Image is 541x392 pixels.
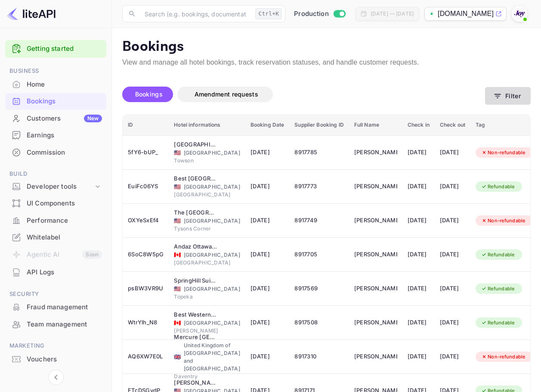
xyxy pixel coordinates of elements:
[27,182,93,192] div: Developer tools
[440,180,465,193] div: [DATE]
[371,10,414,18] div: [DATE] — [DATE]
[408,214,430,227] div: [DATE]
[27,148,102,158] div: Commission
[122,38,531,56] p: Bookings
[470,115,538,136] th: Tag
[255,8,282,19] div: Ctrl+K
[174,327,240,335] div: [PERSON_NAME]
[27,80,102,90] div: Home
[5,212,106,229] div: Performance
[5,76,106,93] div: Home
[5,144,106,160] a: Commission
[402,115,435,136] th: Check in
[5,299,106,315] a: Fraud management
[476,249,520,260] div: Refundable
[289,115,349,136] th: Supplier Booking ID
[250,352,284,361] span: [DATE]
[5,195,106,212] div: UI Components
[5,316,106,332] a: Team management
[5,195,106,211] a: UI Components
[122,87,485,102] div: account-settings tabs
[354,214,397,227] div: Scott Parris
[174,184,181,190] span: United States of America
[174,293,240,301] div: Topeka
[250,182,284,191] span: [DATE]
[174,311,217,319] div: Best Western Plus Estevan Inn & Suites
[174,342,240,373] div: United Kingdom of [GEOGRAPHIC_DATA] and [GEOGRAPHIC_DATA]
[174,157,240,165] div: Towson
[485,87,531,105] button: Filter
[5,229,106,246] div: Whitelabel
[245,115,290,136] th: Booking Date
[440,146,465,159] div: [DATE]
[174,140,217,149] div: Hampton Inn Towson Downtown
[294,248,343,261] div: 8917705
[438,9,494,19] p: [DOMAIN_NAME]
[174,243,217,251] div: Andaz Ottawa Byward Market - a concept by Hyatt
[5,289,106,299] span: Security
[294,9,329,19] span: Production
[5,66,106,76] span: Business
[128,214,164,227] div: OXYeSxEf4
[27,302,102,312] div: Fraud management
[408,316,430,330] div: [DATE]
[250,284,284,293] span: [DATE]
[476,352,531,362] div: Non-refundable
[27,268,102,277] div: API Logs
[291,9,349,19] div: Switch to Sandbox mode
[27,233,102,243] div: Whitelabel
[435,115,470,136] th: Check out
[123,115,169,136] th: ID
[5,351,106,368] div: Vouchers
[294,146,343,159] div: 8917785
[440,214,465,227] div: [DATE]
[27,199,102,208] div: UI Components
[476,215,531,226] div: Non-refundable
[5,93,106,110] div: Bookings
[174,149,240,157] div: [GEOGRAPHIC_DATA]
[174,191,240,199] div: [GEOGRAPHIC_DATA]
[27,131,102,140] div: Earnings
[5,169,106,179] span: Build
[5,76,106,92] a: Home
[122,57,531,68] p: View and manage all hotel bookings, track reservation statuses, and handle customer requests.
[27,216,102,226] div: Performance
[5,179,106,194] div: Developer tools
[174,252,181,258] span: Canada
[354,146,397,159] div: Benedict Nardi
[408,146,430,159] div: [DATE]
[408,282,430,296] div: [DATE]
[27,96,102,106] div: Bookings
[250,216,284,225] span: [DATE]
[5,93,106,109] a: Bookings
[128,180,164,193] div: EuiFc06YS
[5,212,106,228] a: Performance
[5,264,106,281] div: API Logs
[5,316,106,333] div: Team management
[174,277,217,285] div: SpringHill Suites by Marriott Topeka Southwest
[354,180,397,193] div: ROB DOHERTY
[476,147,531,158] div: Non-refundable
[27,44,102,54] a: Getting started
[174,373,240,380] div: Daventry
[7,7,56,21] img: LiteAPI logo
[174,225,240,233] div: Tysons Corner
[354,350,397,364] div: Nathan Nicholas
[174,320,181,326] span: Canada
[354,316,397,330] div: John Jamieson
[174,259,240,267] div: [GEOGRAPHIC_DATA]
[174,150,181,156] span: United States of America
[128,146,164,159] div: 5fY6-bUP_
[5,127,106,143] a: Earnings
[174,354,181,360] span: United Kingdom of Great Britain and Northern Ireland
[27,114,102,124] div: Customers
[5,127,106,144] div: Earnings
[5,40,106,58] div: Getting started
[250,250,284,259] span: [DATE]
[27,355,102,364] div: Vouchers
[128,248,164,261] div: 6SoC8W5pG
[174,333,217,342] div: Mercure Daventry Court Hotel
[440,316,465,330] div: [DATE]
[354,282,397,296] div: Christine Hitchcock
[139,5,252,22] input: Search (e.g. bookings, documentation)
